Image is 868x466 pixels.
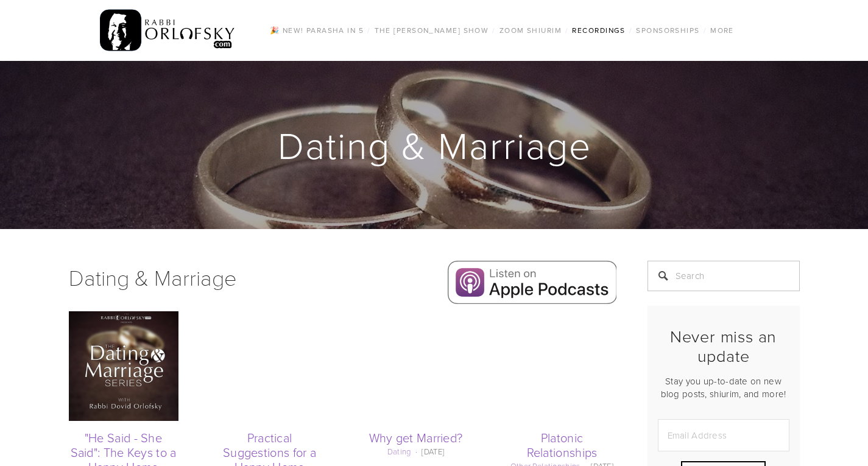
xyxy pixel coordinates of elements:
[527,429,598,461] a: Platonic Relationships
[647,261,800,291] input: Search
[632,23,703,38] a: Sponsorships
[658,419,789,451] input: Email Address
[422,446,444,457] time: [DATE]
[69,311,178,421] img: "He Said - She Said": The Keys to a Happy Home
[507,311,617,421] a: Platonic Relationships
[266,23,367,38] a: 🎉 NEW! Parasha in 5
[707,23,738,38] a: More
[215,311,325,421] a: Practical Suggestions for a Happy Home
[565,25,568,35] span: /
[492,25,495,35] span: /
[629,25,632,35] span: /
[69,125,801,164] h1: Dating & Marriage
[496,23,565,38] a: Zoom Shiurim
[704,25,707,35] span: /
[367,25,370,35] span: /
[387,446,411,457] a: Dating
[100,7,236,54] img: RabbiOrlofsky.com
[361,311,471,421] a: Why get Married?
[371,23,493,38] a: The [PERSON_NAME] Show
[568,23,629,38] a: Recordings
[369,429,463,446] a: Why get Married?
[658,375,789,400] p: Stay you up-to-date on new blog posts, shiurim, and more!
[658,327,789,366] h2: Never miss an update
[69,261,380,294] h1: Dating & Marriage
